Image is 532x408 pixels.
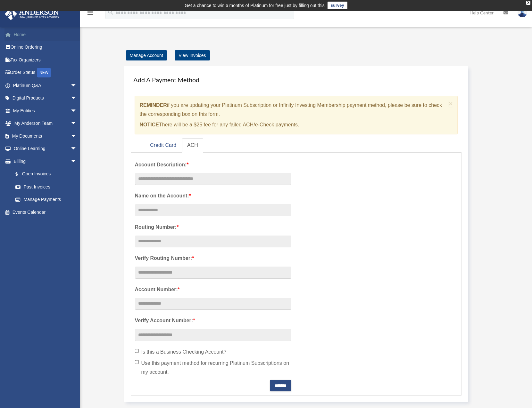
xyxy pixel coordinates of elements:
[526,1,530,5] div: close
[4,41,87,54] a: Online Ordering
[19,170,22,178] span: $
[87,9,94,17] i: menu
[135,349,139,353] input: Is this a Business Checking Account?
[175,50,210,60] a: View Invoices
[4,66,87,79] a: Order StatusNEW
[135,160,291,169] label: Account Description:
[135,223,291,232] label: Routing Number:
[135,360,139,364] input: Use this payment method for recurring Platinum Subscriptions on my account.
[140,122,159,127] strong: NOTICE
[4,104,87,117] a: My Entitiesarrow_drop_down
[37,68,51,77] div: NEW
[449,100,453,107] span: ×
[107,9,114,16] i: search
[135,254,291,263] label: Verify Routing Number:
[449,100,453,107] button: Close
[145,138,181,153] a: Credit Card
[4,206,87,219] a: Events Calendar
[87,11,94,17] a: menu
[140,120,446,129] p: There will be a $25 fee for any failed ACH/e-Check payments.
[135,359,291,377] label: Use this payment method for recurring Platinum Subscriptions on my account.
[3,8,61,20] img: Anderson Advisors Platinum Portal
[71,79,83,92] span: arrow_drop_down
[71,155,83,168] span: arrow_drop_down
[4,28,87,41] a: Home
[518,8,527,17] img: User Pic
[135,316,291,325] label: Verify Account Number:
[135,191,291,200] label: Name on the Account:
[71,142,83,156] span: arrow_drop_down
[4,92,87,105] a: Digital Productsarrow_drop_down
[9,193,83,206] a: Manage Payments
[9,168,87,181] a: $Open Invoices
[4,130,87,142] a: My Documentsarrow_drop_down
[9,180,87,193] a: Past Invoices
[135,348,291,356] label: Is this a Business Checking Account?
[140,102,167,108] strong: REMINDER
[4,117,87,130] a: My Anderson Teamarrow_drop_down
[185,2,325,9] div: Get a chance to win 6 months of Platinum for free just by filling out this
[4,142,87,155] a: Online Learningarrow_drop_down
[71,130,83,143] span: arrow_drop_down
[135,285,291,294] label: Account Number:
[71,92,83,105] span: arrow_drop_down
[126,50,167,60] a: Manage Account
[71,104,83,117] span: arrow_drop_down
[4,53,87,66] a: Tax Organizers
[182,138,203,153] a: ACH
[135,96,458,134] div: if you are updating your Platinum Subscription or Infinity Investing Membership payment method, p...
[328,2,347,9] a: survey
[131,73,462,87] h4: Add A Payment Method
[71,117,83,130] span: arrow_drop_down
[4,155,87,168] a: Billingarrow_drop_down
[4,79,87,92] a: Platinum Q&Aarrow_drop_down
